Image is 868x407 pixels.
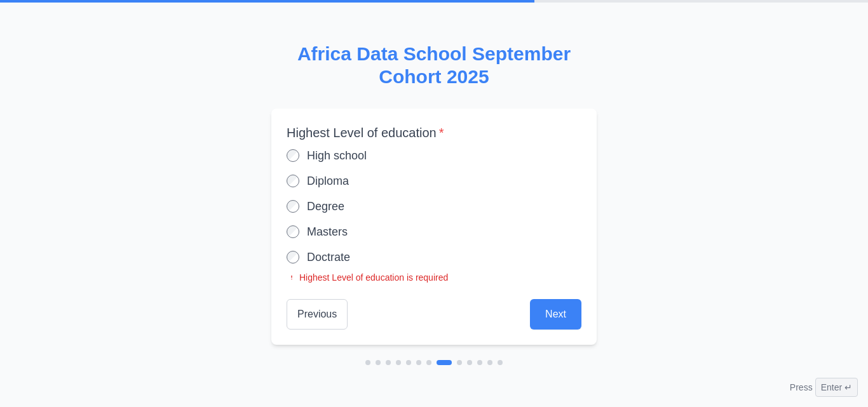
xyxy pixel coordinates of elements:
div: Press [790,378,858,397]
h2: Africa Data School September Cohort 2025 [271,43,597,88]
label: Masters [307,223,348,241]
label: High school [307,147,367,164]
label: Degree [307,197,344,215]
div: Highest Level of education is required [287,271,581,284]
button: Next [530,299,581,330]
label: Doctrate [307,248,350,266]
button: Previous [287,299,348,330]
span: Enter ↵ [815,378,858,397]
label: Highest Level of education [287,124,581,142]
label: Diploma [307,172,349,190]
